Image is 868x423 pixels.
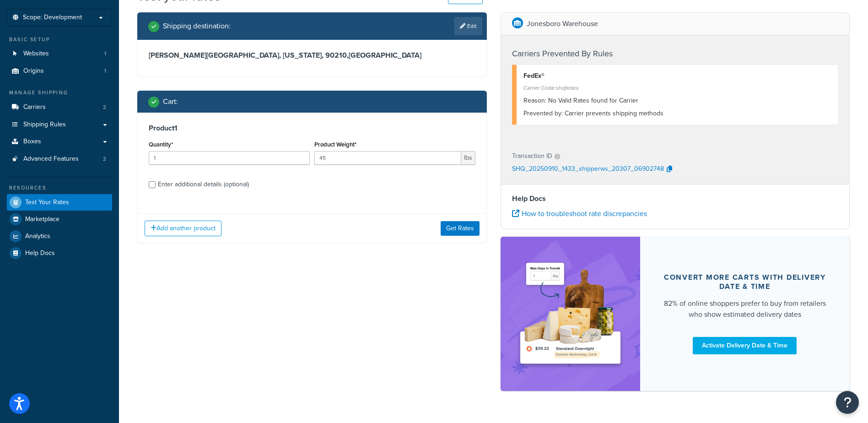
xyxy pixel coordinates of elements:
span: Advanced Features [23,155,79,163]
li: Websites [7,45,112,62]
h2: Cart : [163,98,178,106]
span: Origins [23,67,44,75]
h3: Product 1 [149,124,475,133]
h4: Carriers Prevented By Rules [512,48,839,60]
a: Marketplace [7,211,112,228]
h2: Shipping destination : [163,22,231,30]
a: Analytics [7,228,112,244]
li: Origins [7,63,112,80]
a: Activate Delivery Date & Time [693,337,797,354]
span: Carriers [23,103,46,111]
span: Shipping Rules [23,121,66,129]
a: Carriers2 [7,99,112,116]
span: Websites [23,50,49,58]
input: 0.00 [314,151,461,165]
label: Product Weight* [314,141,356,148]
div: No Valid Rates found for Carrier [523,94,831,107]
a: Shipping Rules [7,116,112,133]
a: Help Docs [7,245,112,261]
div: 82% of online shoppers prefer to buy from retailers who show estimated delivery dates [662,298,828,320]
a: Origins1 [7,63,112,80]
button: Add another product [145,221,221,236]
a: Edit [454,17,482,35]
span: Scope: Development [23,14,82,22]
a: Test Your Rates [7,194,112,211]
span: Marketplace [25,216,59,223]
span: 1 [104,67,106,75]
a: Boxes [7,133,112,150]
li: Advanced Features [7,151,112,168]
div: Manage Shipping [7,89,112,97]
li: Carriers [7,99,112,116]
button: Open Resource Center [836,391,859,414]
div: Enter additional details (optional) [158,178,249,191]
span: Analytics [25,233,50,240]
button: Get Rates [441,221,480,236]
div: Basic Setup [7,36,112,43]
p: Jonesboro Warehouse [527,17,598,30]
a: How to troubleshoot rate discrepancies [512,208,647,219]
span: 1 [104,50,106,58]
img: feature-image-ddt-36eae7f7280da8017bfb280eaccd9c446f90b1fe08728e4019434db127062ab4.png [514,250,626,377]
span: 2 [103,103,106,111]
div: Carrier prevents shipping methods [523,107,831,120]
div: Resources [7,184,112,192]
div: FedEx® [523,70,831,82]
label: Quantity* [149,141,173,148]
div: Carrier Code: shqfedex [523,81,831,94]
h4: Help Docs [512,193,839,204]
p: Transaction ID [512,150,552,163]
span: lbs [461,151,475,165]
a: Advanced Features2 [7,151,112,168]
span: Reason: [523,96,546,105]
a: Websites1 [7,45,112,62]
span: 2 [103,155,106,163]
h3: [PERSON_NAME][GEOGRAPHIC_DATA], [US_STATE], 90210 , [GEOGRAPHIC_DATA] [149,51,475,60]
p: SHQ_20250910_1433_shipperws_20307_06902748 [512,163,664,176]
div: Convert more carts with delivery date & time [662,273,828,291]
input: Enter additional details (optional) [149,181,156,188]
input: 0.0 [149,151,310,165]
span: Prevented by: [523,108,563,118]
span: Help Docs [25,249,55,257]
span: Boxes [23,138,41,146]
span: Test Your Rates [25,199,69,206]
